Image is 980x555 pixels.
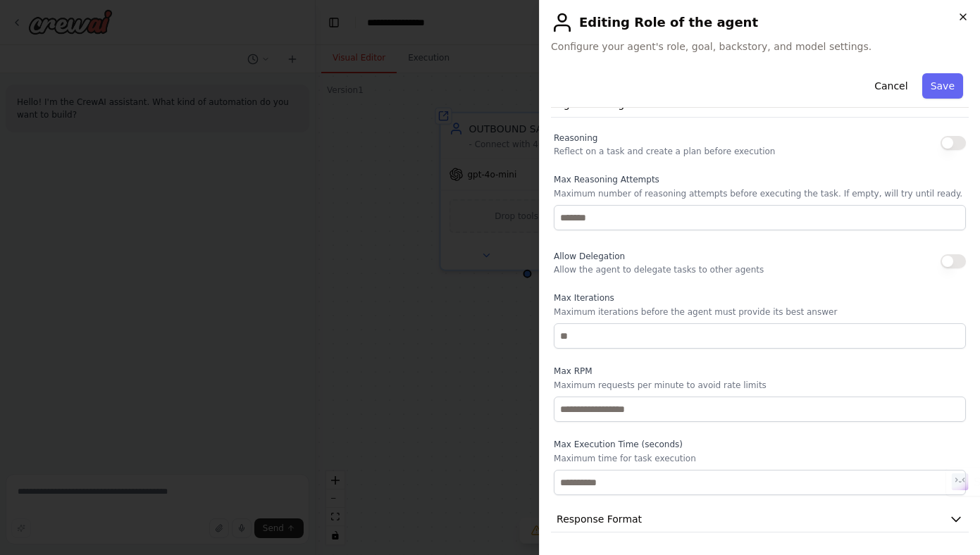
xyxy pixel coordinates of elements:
h2: Editing Role of the agent [551,11,969,34]
label: Max RPM [554,366,966,377]
span: Response Format [557,512,642,526]
span: Reasoning [554,133,597,143]
label: Max Execution Time (seconds) [554,439,966,450]
p: Maximum time for task execution [554,453,966,464]
button: Cancel [866,73,916,99]
span: Allow Delegation [554,251,625,261]
p: Maximum iterations before the agent must provide its best answer [554,306,966,318]
label: Max Iterations [554,292,966,304]
button: Response Format [551,506,969,532]
p: Maximum requests per minute to avoid rate limits [554,380,966,391]
p: Allow the agent to delegate tasks to other agents [554,264,764,275]
label: Max Reasoning Attempts [554,174,966,185]
p: Maximum number of reasoning attempts before executing the task. If empty, will try until ready. [554,188,966,199]
p: Reflect on a task and create a plan before execution [554,146,775,157]
button: Save [922,73,963,99]
span: Configure your agent's role, goal, backstory, and model settings. [551,39,969,54]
